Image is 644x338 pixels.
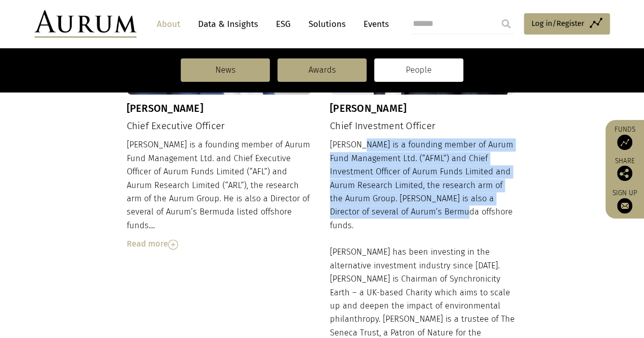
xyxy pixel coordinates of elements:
a: People [374,58,463,82]
div: Share [610,158,639,181]
span: Log in/Register [531,17,584,29]
img: Aurum [35,10,136,38]
a: Sign up [610,189,639,213]
a: Events [358,15,389,34]
a: Solutions [303,15,351,34]
img: Access Funds [617,135,632,150]
h4: Chief Executive Officer [127,120,312,132]
h4: Chief Investment Officer [330,120,515,132]
input: Submit [496,14,516,34]
img: Read More [168,239,178,250]
a: About [152,15,185,34]
a: Log in/Register [524,13,610,35]
a: Awards [277,58,367,82]
div: [PERSON_NAME] is a founding member of Aurum Fund Management Ltd. and Chief Executive Officer of A... [127,138,312,251]
a: Funds [610,125,639,150]
a: Data & Insights [193,15,263,34]
a: ESG [271,15,296,34]
div: Read more [127,237,312,251]
img: Sign up to our newsletter [617,198,632,213]
h3: [PERSON_NAME] [127,102,312,114]
h3: [PERSON_NAME] [330,102,515,114]
a: News [181,58,270,82]
img: Share this post [617,166,632,181]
